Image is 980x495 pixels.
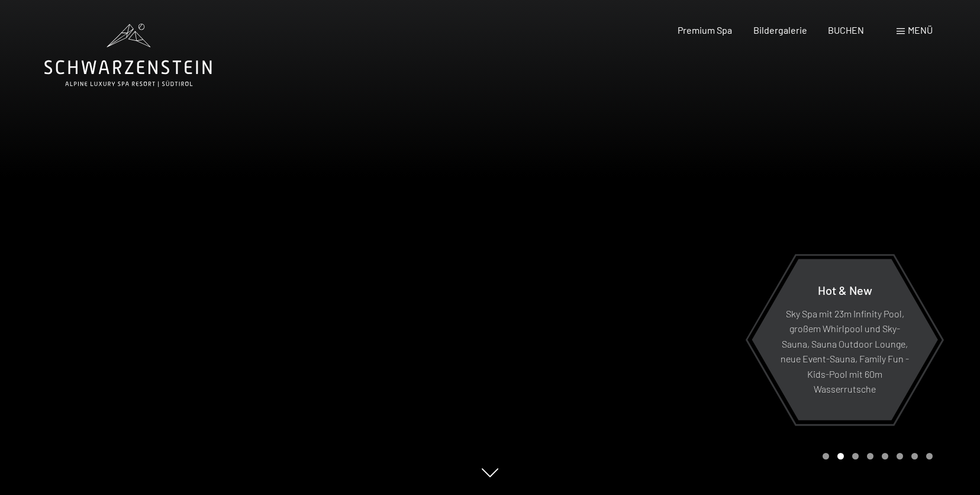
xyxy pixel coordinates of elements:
div: Carousel Page 3 [852,453,859,459]
a: BUCHEN [828,24,864,36]
div: Carousel Page 6 [897,453,903,459]
div: Carousel Page 5 [882,453,888,459]
a: Bildergalerie [753,24,807,36]
div: Carousel Page 1 [823,453,829,459]
div: Carousel Page 4 [867,453,873,459]
div: Carousel Page 8 [926,453,933,459]
div: Carousel Pagination [818,453,933,459]
span: Hot & New [818,282,872,297]
a: Hot & New Sky Spa mit 23m Infinity Pool, großem Whirlpool und Sky-Sauna, Sauna Outdoor Lounge, ne... [751,258,939,421]
span: Menü [908,24,933,36]
div: Carousel Page 2 (Current Slide) [837,453,844,459]
div: Carousel Page 7 [911,453,918,459]
p: Sky Spa mit 23m Infinity Pool, großem Whirlpool und Sky-Sauna, Sauna Outdoor Lounge, neue Event-S... [781,306,909,397]
a: Premium Spa [678,24,732,36]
